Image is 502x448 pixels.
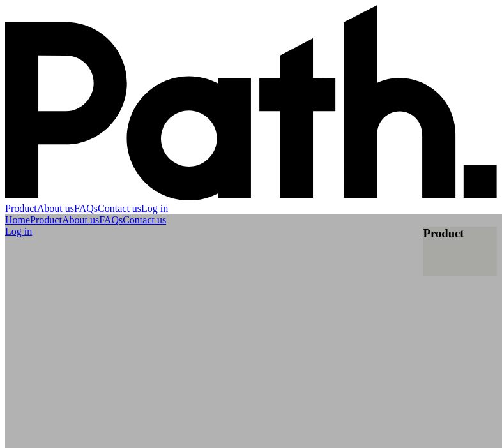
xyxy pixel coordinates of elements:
a: About us [62,214,99,225]
a: Home [5,214,30,225]
a: Product [30,214,62,225]
a: FAQs [99,214,123,225]
a: Contact us [123,214,166,225]
a: Log in [5,226,32,237]
button: Close Menu [411,220,427,235]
